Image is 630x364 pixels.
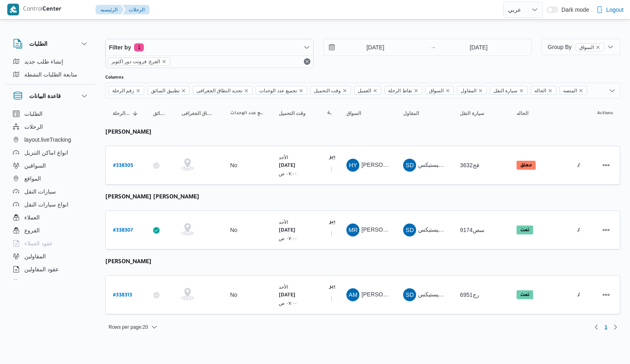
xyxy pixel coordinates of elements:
button: المقاولين [10,250,92,263]
button: عقود العملاء [10,237,92,250]
button: Actions [600,224,613,236]
span: الحاله [531,86,556,95]
b: فرونت دور اكتوبر [329,284,369,290]
button: Logout [593,2,627,18]
div: No [230,291,237,298]
span: 1 active filters [134,43,144,51]
button: الطلبات [13,39,89,49]
label: Columns [105,75,124,81]
button: وقت التحميل [275,107,316,120]
span: MR [348,224,357,236]
span: رقم الرحلة [109,86,144,95]
span: رقم الرحلة; Sorted in descending order [113,110,130,117]
b: [DATE] [279,163,295,169]
b: [PERSON_NAME] [105,259,152,266]
span: شركة ديتاك لادارة المشروعات و الخدمات بى لوجيستيكس [418,226,553,233]
button: layout.liveTracking [10,133,92,146]
span: [PERSON_NAME] [361,162,408,168]
input: Press the down key to open a popover containing a calendar. [438,39,519,55]
button: الرئيسيه [96,5,124,15]
span: SD [406,159,414,172]
div: Shrkah Ditak Ladarah Alamshuroaat W Alkhdmat Ba Lwjistiks [403,224,416,236]
span: شركة ديتاك لادارة المشروعات و الخدمات بى لوجيستيكس [418,291,553,298]
button: Remove الحاله from selection in this group [548,88,553,93]
button: عقود المقاولين [10,263,92,276]
span: السواق [429,86,444,95]
span: عقود المقاولين [24,264,59,274]
button: الرحلات [10,120,92,133]
button: المنصه [574,107,576,120]
button: Actions [600,159,613,172]
span: Actions [597,110,613,117]
span: تجميع عدد الوحدات [259,86,297,95]
button: Remove تجميع عدد الوحدات from selection in this group [299,88,303,93]
h3: قاعدة البيانات [29,91,61,101]
b: Center [43,6,62,13]
button: Remove السواق from selection in this group [445,88,450,93]
a: #338305 [113,160,133,171]
span: تحديد النطاق الجغرافى [193,86,253,95]
div: Muhammad Radha Munasoar Ibrahem [346,224,359,236]
button: السواق [343,107,392,120]
button: Remove وقت التحميل from selection in this group [342,88,347,93]
small: الأحد [279,284,288,289]
span: الطلبات [24,109,43,119]
button: remove selected entity [596,45,600,50]
button: Remove رقم الرحلة from selection in this group [136,88,141,93]
span: انواع اماكن التنزيل [24,148,68,158]
span: تحديد النطاق الجغرافى [196,86,243,95]
span: السواق [346,110,361,117]
a: #338307 [113,225,133,236]
span: سيارات النقل [24,187,56,196]
button: Group Byالسواقremove selected entity [541,39,620,55]
b: فرونت دور اكتوبر [329,219,369,225]
span: [PERSON_NAME] [PERSON_NAME] [361,226,456,233]
span: سص9174 [460,227,484,233]
span: Rows per page : 20 [109,322,148,332]
b: [DATE] [279,293,295,298]
button: انواع اماكن التنزيل [10,146,92,159]
button: Remove تحديد النطاق الجغرافى from selection in this group [244,88,249,93]
span: الرحلات [24,122,43,132]
small: الأحد [279,219,288,225]
iframe: chat widget [8,332,34,356]
button: العملاء [10,211,92,224]
img: X8yXhbKr1z7QwAAAABJRU5ErkJggg== [7,4,19,15]
button: Remove [302,57,312,66]
button: السواقين [10,159,92,172]
span: تطبيق السائق [151,86,179,95]
button: اجهزة التليفون [10,276,92,289]
button: الفروع [10,224,92,237]
button: Open list of options [609,87,615,94]
span: SD [406,288,414,301]
span: وقت التحميل [310,86,351,95]
span: نقاط الرحلة [327,110,332,117]
button: سيارات النقل [10,185,92,198]
span: المقاولين [24,251,46,261]
span: وقت التحميل [314,86,341,95]
button: Remove تطبيق السائق from selection in this group [181,88,186,93]
b: # 338305 [113,163,133,169]
span: المنصه [563,86,577,95]
span: رج6951 [460,292,479,298]
small: ٠٧:٠٠ ص [279,171,297,176]
small: الأحد [279,155,288,160]
button: Page 1 of 1 [601,322,611,332]
span: المواقع [24,174,41,183]
span: متابعة الطلبات النشطة [24,70,77,79]
span: نقاط الرحلة [388,86,412,95]
b: [DATE] [279,228,295,234]
span: Logout [606,5,624,15]
span: Admin [577,227,594,233]
button: Actions [600,288,613,301]
b: تمت [520,293,530,298]
svg: Sorted in descending order [132,110,139,117]
span: الفروع [24,226,40,235]
button: Remove العميل from selection in this group [373,88,378,93]
button: تطبيق السائق [150,107,170,120]
span: 1 [604,322,607,332]
small: ٠٧:٠٠ ص [279,236,297,241]
span: المنصه [560,86,587,95]
span: SD [406,224,414,236]
b: # 338313 [113,293,132,298]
